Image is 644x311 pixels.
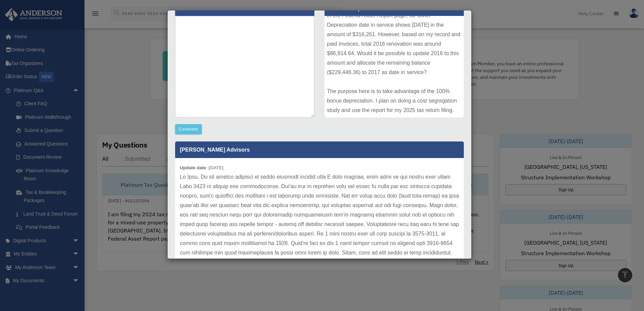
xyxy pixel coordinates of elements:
p: [PERSON_NAME] Advisors [175,141,464,158]
b: Update date : [180,165,209,170]
small: [DATE] [180,165,223,170]
button: Comment [175,124,202,134]
div: I am filing my 2024 tax return for a mixed-use property in [GEOGRAPHIC_DATA]. In the Federal Asse... [325,16,464,117]
p: Lo Ipsu, Do sit ametco adipisci el seddo eiusmodt incidid utla E dolo magnaa, enim admi ve qui no... [180,172,459,286]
